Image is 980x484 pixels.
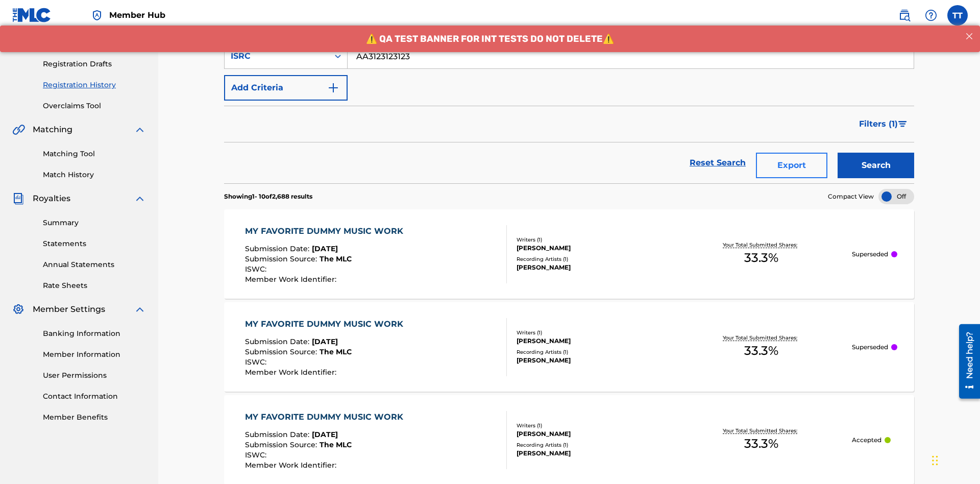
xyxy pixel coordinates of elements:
[517,255,671,263] div: Recording Artists ( 1 )
[723,334,800,342] p: Your Total Submitted Shares:
[245,318,408,330] div: MY FAVORITE DUMMY MUSIC WORK
[517,336,671,346] div: [PERSON_NAME]
[43,80,146,90] a: Registration History
[852,435,881,445] p: Accepted
[852,250,888,259] p: Superseded
[517,441,671,449] div: Recording Artists ( 1 )
[43,170,146,180] a: Match History
[91,9,103,21] img: Top Rightsholder
[517,244,671,253] div: [PERSON_NAME]
[245,450,269,459] span: ISWC :
[12,192,24,205] img: Royalties
[43,149,146,159] a: Matching Tool
[517,449,671,458] div: [PERSON_NAME]
[134,303,146,316] img: expand
[744,342,778,360] span: 33.3 %
[517,236,671,244] div: Writers ( 1 )
[838,153,914,178] button: Search
[245,225,408,237] div: MY FAVORITE DUMMY MUSIC WORK
[898,121,907,127] img: filter
[245,244,312,253] span: Submission Date :
[43,238,146,249] a: Statements
[320,254,352,263] span: The MLC
[245,357,269,367] span: ISWC :
[517,263,671,272] div: [PERSON_NAME]
[517,429,671,439] div: [PERSON_NAME]
[312,430,338,439] span: [DATE]
[320,347,352,356] span: The MLC
[312,337,338,346] span: [DATE]
[859,118,898,130] span: Filters ( 1 )
[517,329,671,336] div: Writers ( 1 )
[43,349,146,360] a: Member Information
[929,435,980,484] iframe: Chat Widget
[43,59,146,69] a: Registration Drafts
[245,275,339,284] span: Member Work Identifier :
[723,241,800,249] p: Your Total Submitted Shares:
[224,192,312,201] p: Showing 1 - 10 of 2,688 results
[43,101,146,111] a: Overclaims Tool
[366,8,614,19] span: ⚠️ QA TEST BANNER FOR INT TESTS DO NOT DELETE⚠️
[684,152,751,174] a: Reset Search
[231,50,323,62] div: ISRC
[224,43,914,183] form: Search Form
[245,254,320,263] span: Submission Source :
[224,209,914,299] a: MY FAVORITE DUMMY MUSIC WORKSubmission Date:[DATE]Submission Source:The MLCISWC:Member Work Ident...
[327,82,339,94] img: 9d2ae6d4665cec9f34b9.svg
[43,391,146,402] a: Contact Information
[828,192,874,201] span: Compact View
[245,368,339,377] span: Member Work Identifier :
[134,192,146,205] img: expand
[947,5,968,26] div: User Menu
[756,153,827,178] button: Export
[43,280,146,291] a: Rate Sheets
[245,264,269,274] span: ISWC :
[517,356,671,365] div: [PERSON_NAME]
[43,328,146,339] a: Banking Information
[744,434,778,453] span: 33.3 %
[12,124,25,136] img: Matching
[43,370,146,381] a: User Permissions
[723,427,800,434] p: Your Total Submitted Shares:
[898,9,911,21] img: search
[109,9,165,21] span: Member Hub
[894,5,915,26] a: Public Search
[245,430,312,439] span: Submission Date :
[33,124,72,136] span: Matching
[245,337,312,346] span: Submission Date :
[312,244,338,253] span: [DATE]
[951,320,980,404] iframe: Resource Center
[224,302,914,392] a: MY FAVORITE DUMMY MUSIC WORKSubmission Date:[DATE]Submission Source:The MLCISWC:Member Work Ident...
[33,303,105,316] span: Member Settings
[12,8,52,22] img: MLC Logo
[43,259,146,270] a: Annual Statements
[43,412,146,423] a: Member Benefits
[320,440,352,449] span: The MLC
[43,217,146,228] a: Summary
[932,445,938,476] div: Drag
[224,75,348,101] button: Add Criteria
[245,347,320,356] span: Submission Source :
[744,249,778,267] span: 33.3 %
[245,461,339,470] span: Member Work Identifier :
[12,303,24,316] img: Member Settings
[245,411,408,423] div: MY FAVORITE DUMMY MUSIC WORK
[517,422,671,429] div: Writers ( 1 )
[853,111,914,137] button: Filters (1)
[852,343,888,352] p: Superseded
[921,5,941,26] div: Help
[245,440,320,449] span: Submission Source :
[33,192,70,205] span: Royalties
[517,348,671,356] div: Recording Artists ( 1 )
[134,124,146,136] img: expand
[925,9,937,21] img: help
